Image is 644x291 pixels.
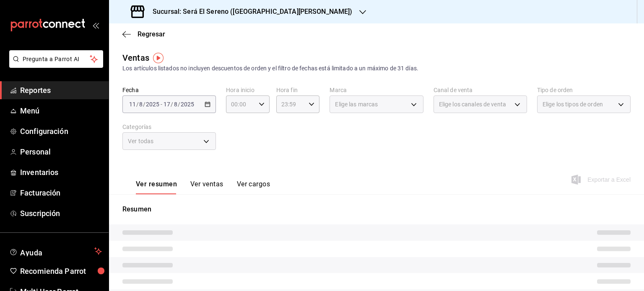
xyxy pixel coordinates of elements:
[237,180,270,194] button: Ver cargos
[145,101,160,108] input: ----
[122,64,631,73] div: Los artículos listados no incluyen descuentos de orden y el filtro de fechas está limitado a un m...
[92,22,99,28] button: open_drawer_menu
[122,52,149,64] div: Ventas
[143,101,145,108] span: /
[543,100,603,108] span: Elige los tipos de orden
[136,180,177,194] button: Ver resumen
[138,30,165,38] span: Regresar
[163,101,171,108] input: --
[335,100,378,108] span: Elige las marcas
[434,87,527,93] label: Canal de venta
[174,101,178,108] input: --
[146,7,353,17] h3: Sucursal: Será El Sereno ([GEOGRAPHIC_DATA][PERSON_NAME])
[20,208,102,219] span: Suscripción
[136,180,270,194] div: navigation tabs
[20,146,102,157] span: Personal
[20,85,102,96] span: Reportes
[190,180,223,194] button: Ver ventas
[20,105,102,116] span: Menú
[128,137,153,145] span: Ver todas
[439,100,506,108] span: Elige los canales de venta
[136,101,139,108] span: /
[122,204,631,214] p: Resumen
[537,87,631,93] label: Tipo de orden
[226,87,270,93] label: Hora inicio
[6,61,103,70] a: Pregunta a Parrot AI
[20,246,91,256] span: Ayuda
[161,101,162,108] span: -
[153,53,164,63] img: Tooltip marker
[122,87,216,93] label: Fecha
[139,101,143,108] input: --
[178,101,180,108] span: /
[20,126,102,137] span: Configuración
[276,87,320,93] label: Hora fin
[23,55,90,64] span: Pregunta a Parrot AI
[122,30,165,38] button: Regresar
[129,101,136,108] input: --
[20,167,102,178] span: Inventarios
[180,101,195,108] input: ----
[9,50,103,68] button: Pregunta a Parrot AI
[171,101,173,108] span: /
[20,265,102,277] span: Recomienda Parrot
[330,87,423,93] label: Marca
[122,124,216,130] label: Categorías
[20,187,102,198] span: Facturación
